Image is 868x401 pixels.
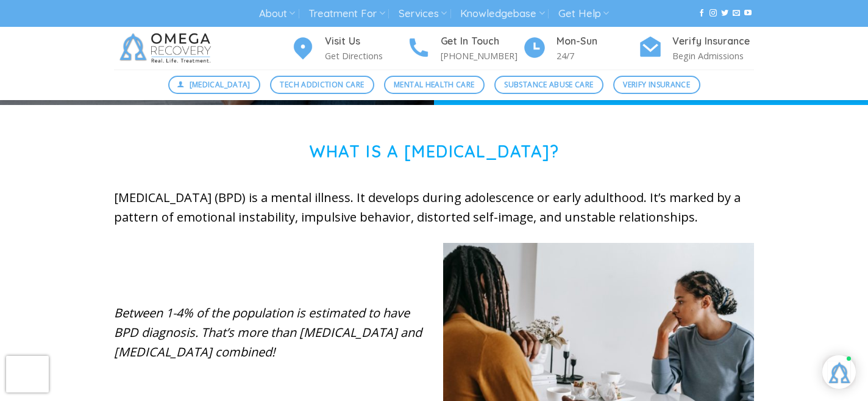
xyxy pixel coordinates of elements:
[399,2,447,25] a: Services
[638,34,754,63] a: Verify Insurance Begin Admissions
[698,9,705,18] a: Follow on Facebook
[308,2,385,25] a: Treatment For
[441,49,522,63] p: [PHONE_NUMBER]
[325,34,407,49] h4: Visit Us
[384,76,485,94] a: Mental Health Care
[494,76,603,94] a: Substance Abuse Care
[291,34,407,63] a: Visit Us Get Directions
[280,79,364,90] span: Tech Addiction Care
[672,34,754,49] h4: Verify Insurance
[407,34,522,63] a: Get In Touch [PHONE_NUMBER]
[460,2,544,25] a: Knowledgebase
[114,142,754,162] h1: What is a [MEDICAL_DATA]?
[114,305,422,360] em: Between 1-4% of the population is estimated to have BPD diagnosis. That’s more than [MEDICAL_DATA...
[744,9,752,18] a: Follow on YouTube
[168,76,261,94] a: [MEDICAL_DATA]
[721,9,728,18] a: Follow on Twitter
[270,76,374,94] a: Tech Addiction Care
[672,49,754,63] p: Begin Admissions
[557,34,638,49] h4: Mon-Sun
[259,2,295,25] a: About
[394,79,474,90] span: Mental Health Care
[623,79,690,90] span: Verify Insurance
[557,49,638,63] p: 24/7
[558,2,609,25] a: Get Help
[325,49,407,63] p: Get Directions
[504,79,593,90] span: Substance Abuse Care
[733,9,740,18] a: Send us an email
[613,76,700,94] a: Verify Insurance
[190,79,251,90] span: [MEDICAL_DATA]
[710,9,717,18] a: Follow on Instagram
[114,27,221,70] img: Omega Recovery
[114,188,754,227] p: [MEDICAL_DATA] (BPD) is a mental illness. It develops during adolescence or early adulthood. It’s...
[441,34,522,49] h4: Get In Touch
